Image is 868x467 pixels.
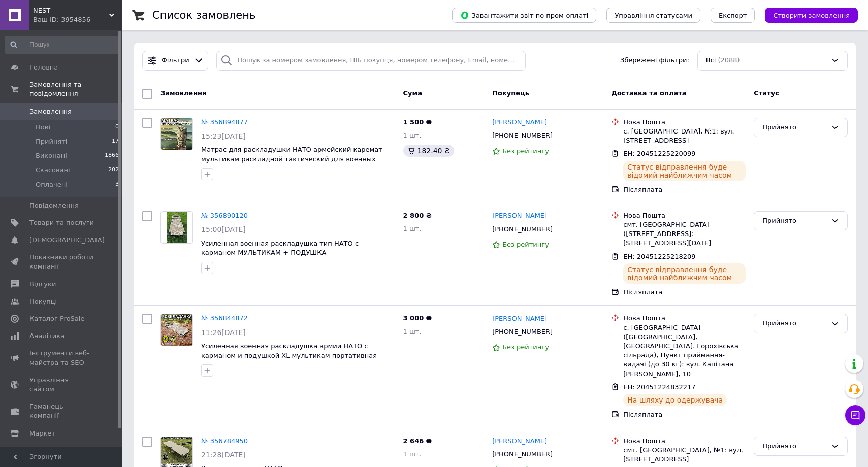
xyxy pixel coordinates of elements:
a: Створити замовлення [755,11,858,19]
div: смт. [GEOGRAPHIC_DATA] ([STREET_ADDRESS]: [STREET_ADDRESS][DATE] [623,220,746,248]
img: Фото товару [167,212,187,243]
span: Гаманець компанії [29,402,94,420]
a: Фото товару [160,211,193,244]
span: Управління сайтом [29,376,94,394]
span: Доставка та оплата [611,89,686,97]
div: Прийнято [762,441,827,452]
div: Нова Пошта [623,118,746,127]
span: Скасовані [36,165,70,175]
span: 2 646 ₴ [403,437,432,445]
span: 0 [115,123,119,132]
a: № 356894877 [201,118,248,126]
span: 15:00[DATE] [201,225,246,233]
span: Завантажити звіт по пром-оплаті [460,11,588,20]
div: Статус відправлення буде відомий найближчим часом [623,161,746,181]
span: NEST [33,6,109,15]
span: Без рейтингу [502,147,549,155]
div: 182.40 ₴ [403,145,454,157]
div: Прийнято [762,122,827,133]
span: Каталог ProSale [29,314,84,323]
span: Без рейтингу [502,241,549,248]
div: Післяплата [623,288,746,297]
span: 2 800 ₴ [403,212,432,219]
span: Cума [403,89,422,97]
div: [PHONE_NUMBER] [490,223,555,236]
span: 3 [115,180,119,189]
span: Фільтри [162,56,189,65]
button: Завантажити звіт по пром-оплаті [452,8,596,23]
span: Статус [754,89,779,97]
span: Замовлення [160,89,206,97]
span: 1 500 ₴ [403,118,432,126]
span: Покупці [29,297,57,306]
span: Товари та послуги [29,218,94,227]
span: 1 шт. [403,131,422,139]
a: Фото товару [160,118,193,150]
span: 17 [112,137,119,146]
div: Нова Пошта [623,437,746,446]
a: Усиленная военная раскладушка тип НАТО с карманом МУЛЬТИКАМ + ПОДУШКА [201,240,359,257]
a: Матрас для раскладушки НАТО армейский каремат мультикам раскладной тактический для военных походн... [201,146,382,172]
a: [PERSON_NAME] [492,211,547,221]
span: Експорт [719,12,747,19]
span: (2088) [718,56,740,64]
a: № 356890120 [201,212,248,219]
span: Створити замовлення [773,12,850,19]
a: № 356844872 [201,314,248,322]
div: Ваш ID: 3954856 [33,15,122,24]
span: Замовлення та повідомлення [29,80,122,98]
span: 1 шт. [403,328,422,336]
span: Показники роботи компанії [29,253,94,271]
span: Оплачені [36,180,68,189]
span: 21:28[DATE] [201,451,246,459]
span: Всі [706,56,716,65]
span: Головна [29,63,58,72]
span: Управління статусами [615,12,692,19]
span: ЕН: 20451224832217 [623,383,695,391]
span: 1 шт. [403,225,422,232]
span: 15:23[DATE] [201,132,246,140]
span: 1 шт. [403,450,422,458]
input: Пошук [5,36,120,54]
div: На шляху до одержувача [623,394,727,406]
div: Прийнято [762,318,827,329]
span: ЕН: 20451225220099 [623,150,695,157]
a: [PERSON_NAME] [492,314,547,324]
div: Нова Пошта [623,314,746,323]
button: Створити замовлення [765,8,858,23]
div: Післяплата [623,410,746,419]
div: Прийнято [762,216,827,226]
div: Нова Пошта [623,211,746,220]
span: Виконані [36,151,67,160]
span: Прийняті [36,137,67,146]
img: Фото товару [161,118,192,150]
div: Статус відправлення буде відомий найближчим часом [623,263,746,284]
div: с. [GEOGRAPHIC_DATA] ([GEOGRAPHIC_DATA], [GEOGRAPHIC_DATA]. Горохівська сільрада), Пункт прийманн... [623,323,746,379]
span: Налаштування [29,446,81,455]
div: [PHONE_NUMBER] [490,325,555,339]
div: с. [GEOGRAPHIC_DATA], №1: вул. [STREET_ADDRESS] [623,127,746,145]
button: Чат з покупцем [845,405,865,425]
span: Покупець [492,89,529,97]
button: Управління статусами [606,8,700,23]
h1: Список замовлень [152,9,255,21]
span: 1866 [105,151,119,160]
a: [PERSON_NAME] [492,437,547,446]
span: Без рейтингу [502,343,549,351]
a: № 356784950 [201,437,248,445]
a: [PERSON_NAME] [492,118,547,127]
input: Пошук за номером замовлення, ПІБ покупця, номером телефону, Email, номером накладної [216,51,525,71]
span: 11:26[DATE] [201,328,246,337]
a: Усиленная военная раскладушка армии НАТО с карманом и подушкой XL мультикам портативная полевая к... [201,342,377,369]
button: Експорт [711,8,755,23]
div: Післяплата [623,185,746,194]
div: [PHONE_NUMBER] [490,129,555,142]
span: 202 [108,165,119,175]
span: Повідомлення [29,201,79,210]
div: смт. [GEOGRAPHIC_DATA], №1: вул. [STREET_ADDRESS] [623,446,746,464]
span: 3 000 ₴ [403,314,432,322]
span: Нові [36,123,50,132]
